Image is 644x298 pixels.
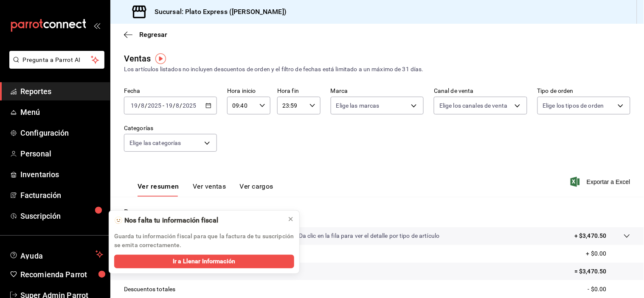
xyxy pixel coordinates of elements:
h3: Sucursal: Plato Express ([PERSON_NAME]) [148,7,287,17]
p: Resumen [124,207,630,217]
div: 🫥 Nos falta tu información fiscal [114,216,281,225]
button: Ir a Llenar Información [114,255,294,268]
p: + $0.00 [586,249,630,258]
span: Recomienda Parrot [20,269,103,280]
button: Pregunta a Parrot AI [9,51,104,69]
span: / [145,102,147,109]
span: Elige las marcas [336,101,380,110]
div: Ventas [124,52,151,65]
input: ---- [147,102,162,109]
span: Configuración [20,127,103,139]
span: Elige los tipos de orden [543,101,604,110]
span: Facturación [20,189,103,201]
span: Elige las categorías [129,139,181,147]
span: Personal [20,148,103,159]
label: Marca [331,88,424,94]
span: / [138,102,141,109]
div: navigation tabs [138,182,273,197]
span: Pregunta a Parrot AI [23,56,91,64]
p: Guarda tu información fiscal para que la factura de tu suscripción se emita correctamente. [114,232,294,250]
div: Los artículos listados no incluyen descuentos de orden y el filtro de fechas está limitado a un m... [124,65,630,74]
span: Menú [20,106,103,118]
input: -- [176,102,180,109]
span: Regresar [139,31,167,39]
span: / [180,102,183,109]
span: Elige los canales de venta [439,101,507,110]
p: + $3,470.50 [575,231,607,240]
button: Ver ventas [193,182,226,197]
a: Pregunta a Parrot AI [6,61,104,70]
label: Fecha [124,88,217,94]
input: -- [165,102,173,109]
span: - [163,102,164,109]
p: = $3,470.50 [575,267,630,276]
span: Reportes [20,86,103,97]
button: Ver cargos [240,182,274,197]
p: Da clic en la fila para ver el detalle por tipo de artículo [299,231,440,240]
label: Hora fin [277,88,321,94]
span: / [173,102,175,109]
img: Tooltip marker [155,53,166,64]
p: - $0.00 [588,285,630,294]
button: Regresar [124,31,167,39]
span: Suscripción [20,210,103,222]
label: Tipo de orden [537,88,630,94]
span: Inventarios [20,169,103,180]
label: Categorías [124,125,217,131]
label: Hora inicio [227,88,270,94]
span: Ir a Llenar Información [173,257,235,266]
button: Exportar a Excel [572,177,630,187]
p: Descuentos totales [124,285,175,294]
button: Ver resumen [138,182,179,197]
button: open_drawer_menu [93,22,100,29]
span: Ayuda [20,249,92,259]
label: Canal de venta [434,88,527,94]
input: -- [141,102,145,109]
input: ---- [183,102,197,109]
input: -- [130,102,138,109]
